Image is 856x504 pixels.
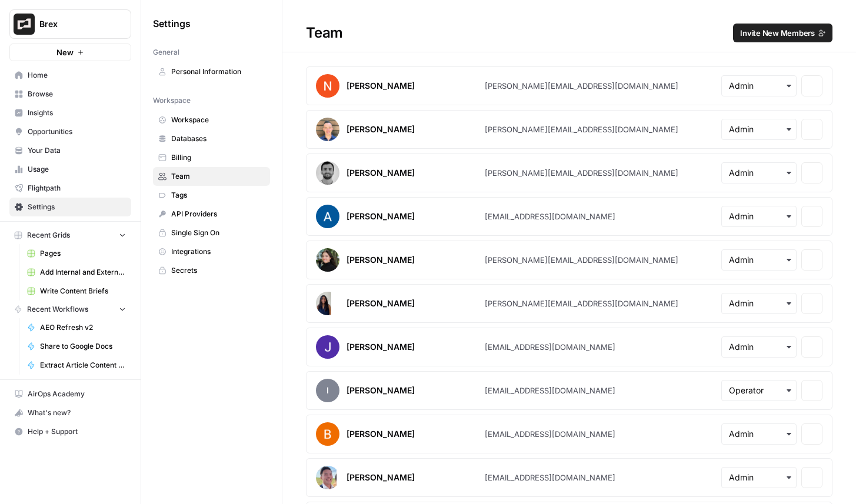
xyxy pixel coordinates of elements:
[9,301,131,318] button: Recent Workflows
[485,167,678,179] div: [PERSON_NAME][EMAIL_ADDRESS][DOMAIN_NAME]
[171,190,265,201] span: Tags
[22,263,131,282] a: Add Internal and External Links
[171,265,265,276] span: Secrets
[171,66,265,77] span: Personal Information
[347,211,415,222] div: [PERSON_NAME]
[733,24,832,42] button: Invite New Members
[40,267,126,278] span: Add Internal and External Links
[9,122,131,141] a: Opportunities
[28,89,126,99] span: Browse
[40,322,126,333] span: AEO Refresh v2
[27,304,88,315] span: Recent Workflows
[485,385,615,396] div: [EMAIL_ADDRESS][DOMAIN_NAME]
[347,124,415,135] div: [PERSON_NAME]
[28,164,126,175] span: Usage
[347,298,415,309] div: [PERSON_NAME]
[347,428,415,440] div: [PERSON_NAME]
[153,167,270,186] a: Team
[28,108,126,118] span: Insights
[316,335,339,359] img: avatar
[40,286,126,296] span: Write Content Briefs
[347,254,415,266] div: [PERSON_NAME]
[153,205,270,223] a: API Providers
[9,9,131,39] button: Workspace: Brex
[22,337,131,356] a: Share to Google Docs
[153,223,270,242] a: Single Sign On
[316,379,339,402] span: I
[9,44,131,61] button: New
[347,472,415,483] div: [PERSON_NAME]
[27,230,70,241] span: Recent Grids
[153,186,270,205] a: Tags
[347,167,415,179] div: [PERSON_NAME]
[9,403,131,422] button: What's new?
[316,205,339,228] img: avatar
[153,111,270,129] a: Workspace
[9,66,131,85] a: Home
[729,298,789,309] input: Admin
[485,254,678,266] div: [PERSON_NAME][EMAIL_ADDRESS][DOMAIN_NAME]
[485,80,678,92] div: [PERSON_NAME][EMAIL_ADDRESS][DOMAIN_NAME]
[28,126,126,137] span: Opportunities
[729,124,789,135] input: Admin
[171,209,265,219] span: API Providers
[729,211,789,222] input: Admin
[485,298,678,309] div: [PERSON_NAME][EMAIL_ADDRESS][DOMAIN_NAME]
[316,248,339,272] img: avatar
[28,70,126,81] span: Home
[28,145,126,156] span: Your Data
[729,428,789,440] input: Admin
[153,95,191,106] span: Workspace
[316,466,337,489] img: avatar
[153,47,179,58] span: General
[153,242,270,261] a: Integrations
[171,246,265,257] span: Integrations
[153,148,270,167] a: Billing
[9,141,131,160] a: Your Data
[153,16,191,31] span: Settings
[740,27,815,39] span: Invite New Members
[729,254,789,266] input: Admin
[9,104,131,122] a: Insights
[171,152,265,163] span: Billing
[9,226,131,244] button: Recent Grids
[347,385,415,396] div: [PERSON_NAME]
[729,385,789,396] input: Operator
[316,422,339,446] img: avatar
[22,318,131,337] a: AEO Refresh v2
[153,261,270,280] a: Secrets
[10,404,131,422] div: What's new?
[485,428,615,440] div: [EMAIL_ADDRESS][DOMAIN_NAME]
[171,228,265,238] span: Single Sign On
[9,179,131,198] a: Flightpath
[56,46,74,58] span: New
[14,14,35,35] img: Brex Logo
[485,472,615,483] div: [EMAIL_ADDRESS][DOMAIN_NAME]
[485,341,615,353] div: [EMAIL_ADDRESS][DOMAIN_NAME]
[729,472,789,483] input: Admin
[22,244,131,263] a: Pages
[28,202,126,212] span: Settings
[282,24,856,42] div: Team
[347,341,415,353] div: [PERSON_NAME]
[39,18,111,30] span: Brex
[153,62,270,81] a: Personal Information
[28,183,126,193] span: Flightpath
[316,118,339,141] img: avatar
[171,133,265,144] span: Databases
[729,80,789,92] input: Admin
[729,341,789,353] input: Admin
[171,171,265,182] span: Team
[40,341,126,352] span: Share to Google Docs
[9,85,131,104] a: Browse
[316,292,331,315] img: avatar
[171,115,265,125] span: Workspace
[40,248,126,259] span: Pages
[729,167,789,179] input: Admin
[485,124,678,135] div: [PERSON_NAME][EMAIL_ADDRESS][DOMAIN_NAME]
[28,426,126,437] span: Help + Support
[316,74,339,98] img: avatar
[347,80,415,92] div: [PERSON_NAME]
[485,211,615,222] div: [EMAIL_ADDRESS][DOMAIN_NAME]
[28,389,126,399] span: AirOps Academy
